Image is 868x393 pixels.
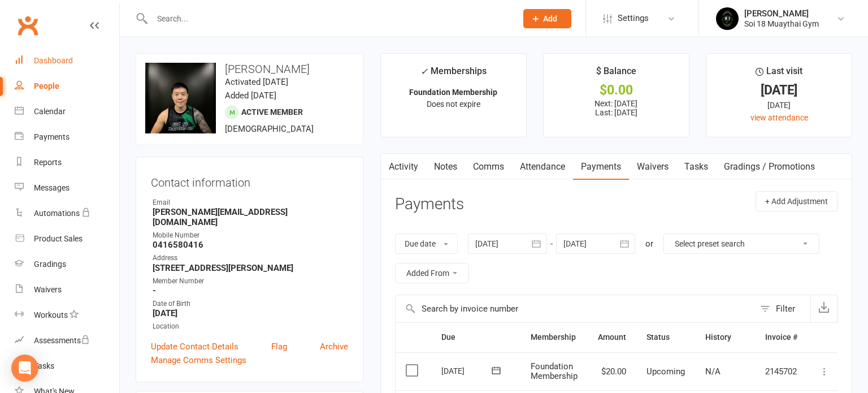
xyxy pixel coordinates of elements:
[543,14,557,23] span: Add
[395,263,469,283] button: Added From
[395,234,458,254] button: Due date
[573,154,629,180] a: Payments
[34,209,80,218] div: Automations
[153,308,348,318] strong: [DATE]
[225,90,276,101] time: Added [DATE]
[15,124,119,150] a: Payments
[695,323,755,352] th: History
[676,154,716,180] a: Tasks
[15,328,119,353] a: Assessments
[755,352,808,391] td: 2145702
[15,252,119,277] a: Gradings
[14,11,42,40] a: Clubworx
[716,7,739,30] img: thumb_image1716960047.png
[271,340,287,353] a: Flag
[15,175,119,201] a: Messages
[153,286,348,296] strong: -
[646,366,685,377] span: Upcoming
[241,107,303,116] span: Active member
[153,299,348,309] div: Date of Birth
[15,150,119,175] a: Reports
[554,99,679,117] p: Next: [DATE] Last: [DATE]
[396,295,754,322] input: Search by invoice number
[636,323,695,352] th: Status
[34,260,66,269] div: Gradings
[717,99,841,111] div: [DATE]
[756,191,837,211] button: + Add Adjustment
[15,226,119,252] a: Product Sales
[34,132,70,141] div: Payments
[34,310,68,319] div: Workouts
[15,277,119,303] a: Waivers
[320,340,348,353] a: Archive
[153,321,348,332] div: Location
[34,56,73,65] div: Dashboard
[34,234,83,243] div: Product Sales
[34,107,66,116] div: Calendar
[34,183,70,192] div: Messages
[420,64,487,85] div: Memberships
[15,48,119,74] a: Dashboard
[153,253,348,264] div: Address
[153,240,348,250] strong: 0416580416
[554,84,679,96] div: $0.00
[717,84,841,96] div: [DATE]
[645,237,653,251] div: or
[756,64,802,84] div: Last visit
[34,81,59,90] div: People
[754,295,810,322] button: Filter
[34,285,62,294] div: Waivers
[151,172,348,189] h3: Contact information
[431,323,520,352] th: Due
[441,362,493,379] div: [DATE]
[588,323,636,352] th: Amount
[15,353,119,379] a: Tasks
[145,63,216,133] img: image1747280369.png
[153,197,348,208] div: Email
[426,154,465,180] a: Notes
[225,124,314,134] span: [DEMOGRAPHIC_DATA]
[151,353,246,367] a: Manage Comms Settings
[381,154,426,180] a: Activity
[588,352,636,391] td: $20.00
[716,154,823,180] a: Gradings / Promotions
[596,64,636,84] div: $ Balance
[744,8,819,19] div: [PERSON_NAME]
[520,323,588,352] th: Membership
[153,230,348,241] div: Mobile Number
[11,355,38,382] div: Open Intercom Messenger
[34,336,90,345] div: Assessments
[755,323,808,352] th: Invoice #
[395,196,464,213] h3: Payments
[705,366,721,377] span: N/A
[629,154,676,180] a: Waivers
[15,201,119,226] a: Automations
[15,74,119,99] a: People
[531,361,578,381] span: Foundation Membership
[618,6,649,31] span: Settings
[151,340,238,353] a: Update Contact Details
[523,9,571,28] button: Add
[776,302,795,316] div: Filter
[465,154,512,180] a: Comms
[427,100,480,109] span: Does not expire
[149,11,509,27] input: Search...
[153,263,348,273] strong: [STREET_ADDRESS][PERSON_NAME]
[750,113,808,122] a: view attendance
[153,207,348,227] strong: [PERSON_NAME][EMAIL_ADDRESS][DOMAIN_NAME]
[153,276,348,287] div: Member Number
[15,303,119,328] a: Workouts
[512,154,573,180] a: Attendance
[145,63,354,75] h3: [PERSON_NAME]
[34,361,54,370] div: Tasks
[420,66,428,77] i: ✓
[15,99,119,124] a: Calendar
[225,77,288,87] time: Activated [DATE]
[409,88,497,97] strong: Foundation Membership
[34,158,62,167] div: Reports
[744,19,819,29] div: Soi 18 Muaythai Gym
